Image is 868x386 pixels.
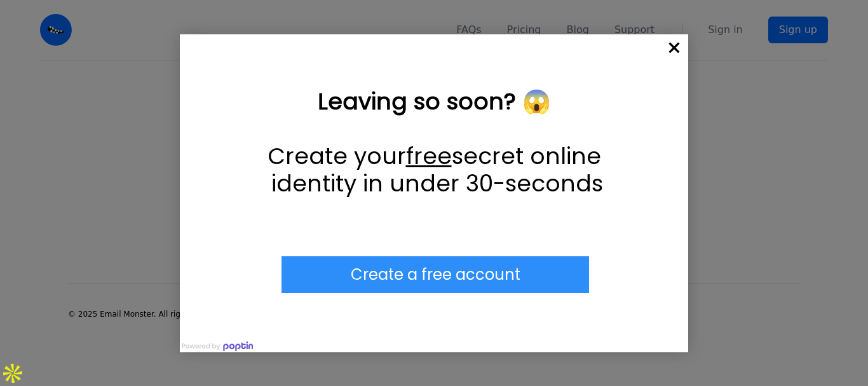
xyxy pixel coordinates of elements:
div: Close popup [660,34,688,62]
div: Submit [281,256,589,293]
div: Leaving so soon? 😱 Create your free secret online identity in under 30-seconds [243,88,625,197]
span: × [660,34,688,62]
p: Create your secret online identity in under 30-seconds [243,142,625,197]
strong: Leaving so soon? 😱 [318,85,551,118]
u: free [406,140,452,172]
img: Powered by poptin [180,340,255,352]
